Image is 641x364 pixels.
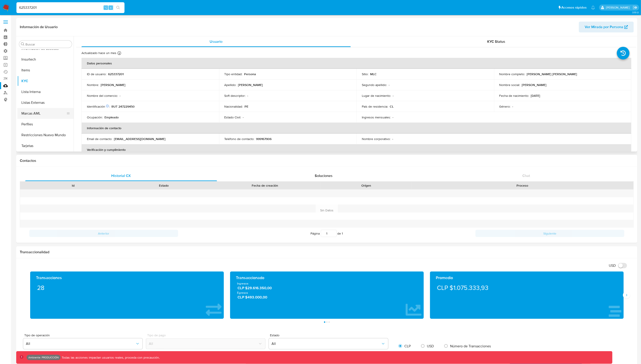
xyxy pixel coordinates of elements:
[606,5,631,10] p: gaspar.zanini@mercadolibre.com
[591,6,595,9] a: Notificaciones
[104,115,119,119] p: Empleado
[87,104,110,109] p: Identificación :
[224,137,254,141] p: Teléfono de contacto :
[247,94,248,98] p: -
[210,39,223,44] span: Usuario
[499,94,529,98] p: Fecha de nacimiento :
[21,42,25,46] button: Buscar
[362,137,390,141] p: Nombre corporativo :
[61,355,160,360] p: Todas las acciones impactan usuarios reales, proceda con precaución.
[111,173,131,178] span: Historial CX
[17,97,74,108] button: Listas Externas
[111,104,135,109] p: RUT 247229450
[362,72,368,76] p: Sitio :
[101,83,125,87] p: [PERSON_NAME]
[17,65,74,76] button: Items
[20,25,58,29] h1: Información de Usuario
[243,115,244,119] p: -
[324,183,408,188] div: Origen
[122,183,206,188] div: Estado
[104,5,107,10] span: ⌥
[82,144,631,155] th: Verificación y cumplimiento
[389,83,390,87] p: -
[17,119,74,130] button: Perfiles
[20,250,634,254] h1: Transaccionalidad
[315,173,333,178] span: Soluciones
[392,115,393,119] p: -
[362,94,391,98] p: Lugar de nacimiento :
[487,39,505,44] span: KYC Status
[120,94,120,98] p: -
[87,83,99,87] p: Nombre :
[87,72,106,76] p: ID de usuario :
[17,86,74,97] button: Lista Interna
[244,72,256,76] p: Persona
[531,94,540,98] p: [DATE]
[224,94,246,98] p: Soft descriptor :
[16,5,125,11] input: Buscar usuario o caso...
[256,137,272,141] p: 999167906
[245,104,249,109] p: PE
[562,5,587,10] span: Accesos rápidos
[311,230,343,237] span: Página de
[87,137,112,141] p: Email de contacto :
[108,72,124,76] p: 625337201
[17,130,74,140] button: Restricciones Nuevo Mundo
[224,115,241,119] p: Estado Civil :
[392,137,393,141] p: -
[527,72,577,76] p: [PERSON_NAME] [PERSON_NAME]
[20,158,634,163] h1: Contactos
[17,54,74,65] button: Insurtech
[362,83,387,87] p: Segundo apellido :
[499,104,511,109] p: Género :
[342,231,343,236] span: 1
[499,83,520,87] p: Nombre social :
[29,230,178,237] button: Anterior
[523,173,530,178] span: Chat
[87,115,103,119] p: Ocupación :
[224,72,242,76] p: Tipo entidad :
[224,104,243,109] p: Nacionalidad :
[82,123,631,133] th: Información de contacto
[87,94,118,98] p: Nombre del comercio :
[238,83,263,87] p: [PERSON_NAME]
[499,72,525,76] p: Nombre completo :
[25,42,70,46] input: Buscar
[579,22,634,32] button: Ver Mirada por Persona
[362,115,391,119] p: Ingresos mensuales :
[212,183,318,188] div: Fecha de creación
[512,104,513,109] p: -
[31,183,116,188] div: Id
[362,104,388,109] p: País de residencia :
[17,108,70,119] button: Marcas AML
[82,58,631,69] th: Datos personales
[415,183,630,188] div: Proceso
[393,94,394,98] p: -
[476,230,624,237] button: Siguiente
[390,104,394,109] p: CL
[110,5,111,10] span: s
[17,76,74,86] button: KYC
[224,83,236,87] p: Apellido :
[522,83,547,87] p: [PERSON_NAME]
[370,72,377,76] p: MLC
[633,5,638,10] a: Salir
[28,357,59,358] p: Ambiente: PRODUCCIÓN
[82,51,116,55] p: Actualizado hace un mes
[17,140,74,151] button: Tarjetas
[113,5,123,11] button: search-icon
[114,137,165,141] p: [EMAIL_ADDRESS][DOMAIN_NAME]
[585,22,623,32] span: Ver Mirada por Persona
